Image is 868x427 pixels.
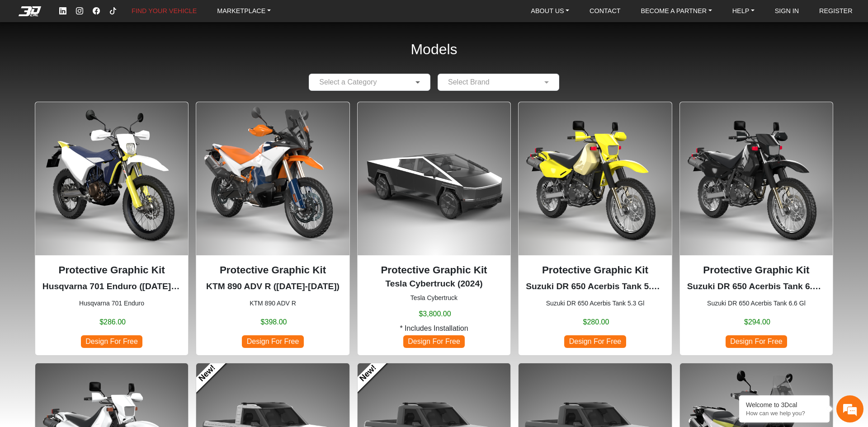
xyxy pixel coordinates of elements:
p: KTM 890 ADV R (2023-2025) [203,280,342,293]
p: Husqvarna 701 Enduro (2016-2024) [42,280,181,293]
img: DR 650Acerbis Tank 5.3 Gl1996-2024 [519,102,671,255]
a: BECOME A PARTNER [637,4,715,18]
small: KTM 890 ADV R [203,299,342,308]
small: Suzuki DR 650 Acerbis Tank 6.6 Gl [687,299,826,308]
div: Husqvarna 701 Enduro [35,102,189,355]
img: Cybertrucknull2024 [358,102,510,255]
span: Design For Free [242,335,303,347]
p: Protective Graphic Kit [203,263,342,278]
h2: Models [410,29,457,70]
span: $398.00 [261,317,287,328]
a: ABOUT US [527,4,573,18]
a: New! [189,356,226,392]
div: Welcome to 3Dcal [746,401,823,408]
span: $286.00 [99,317,126,328]
span: Design For Free [403,335,465,347]
span: Design For Free [564,335,626,347]
p: Suzuki DR 650 Acerbis Tank 5.3 Gl (1996-2024) [526,280,664,293]
span: Design For Free [726,335,787,347]
img: 890 ADV R null2023-2025 [196,102,349,255]
p: Protective Graphic Kit [526,263,664,278]
div: Suzuki DR 650 Acerbis Tank 6.6 Gl [679,102,833,355]
a: SIGN IN [771,4,803,18]
a: New! [350,356,387,392]
span: $280.00 [583,317,609,328]
div: Suzuki DR 650 Acerbis Tank 5.3 Gl [518,102,672,355]
p: Protective Graphic Kit [42,263,181,278]
p: Protective Graphic Kit [365,263,503,278]
a: REGISTER [816,4,856,18]
span: $294.00 [744,317,770,328]
a: CONTACT [586,4,624,18]
div: KTM 890 ADV R [196,102,349,355]
a: HELP [729,4,758,18]
p: Protective Graphic Kit [687,263,826,278]
span: $3,800.00 [419,309,451,319]
small: Husqvarna 701 Enduro [42,299,181,308]
p: Suzuki DR 650 Acerbis Tank 6.6 Gl (1996-2024) [687,280,826,293]
span: * Includes Installation [400,323,468,334]
a: FIND YOUR VEHICLE [128,4,200,18]
div: Tesla Cybertruck [357,102,511,355]
img: DR 650Acerbis Tank 6.6 Gl1996-2024 [680,102,833,255]
img: 701 Enduronull2016-2024 [35,102,188,255]
p: Tesla Cybertruck (2024) [365,277,503,291]
span: Design For Free [81,335,142,347]
small: Tesla Cybertruck [365,293,503,303]
a: MARKETPLACE [213,4,274,18]
p: How can we help you? [746,410,823,417]
small: Suzuki DR 650 Acerbis Tank 5.3 Gl [526,299,664,308]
